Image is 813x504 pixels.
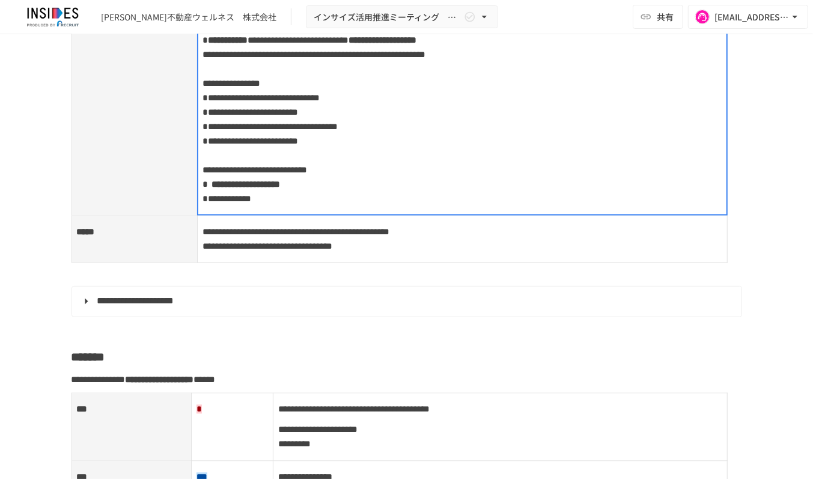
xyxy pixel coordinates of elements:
[633,5,683,29] button: 共有
[688,5,808,29] button: [EMAIL_ADDRESS][DOMAIN_NAME]
[101,11,276,23] div: [PERSON_NAME]不動産ウェルネス 株式会社
[657,10,674,23] span: 共有
[314,10,461,25] span: インサイズ活用推進ミーティング ～4回目～
[714,10,789,25] div: [EMAIL_ADDRESS][DOMAIN_NAME]
[14,7,91,26] img: JmGSPSkPjKwBq77AtHmwC7bJguQHJlCRQfAXtnx4WuV
[306,5,498,29] button: インサイズ活用推進ミーティング ～4回目～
